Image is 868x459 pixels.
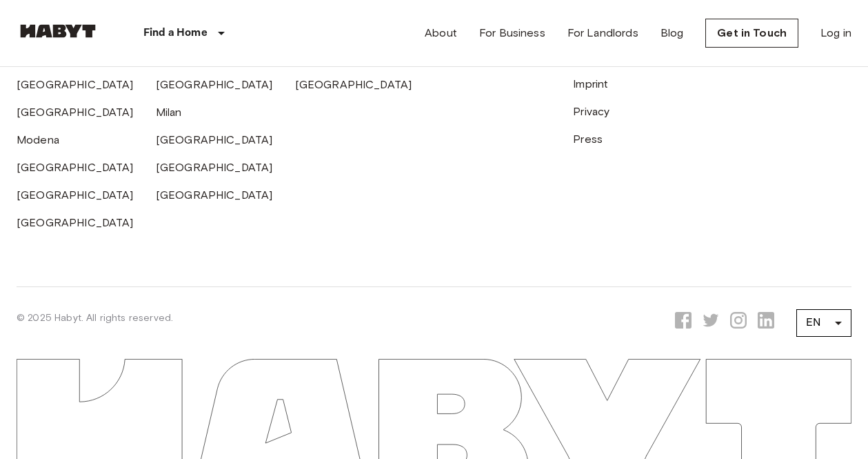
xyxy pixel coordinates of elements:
[17,24,99,38] img: Habyt
[573,133,603,146] a: Press
[796,304,851,342] div: EN
[156,78,273,91] a: [GEOGRAPHIC_DATA]
[156,133,273,146] a: [GEOGRAPHIC_DATA]
[17,216,134,229] a: [GEOGRAPHIC_DATA]
[425,25,457,41] a: About
[156,188,273,202] a: [GEOGRAPHIC_DATA]
[567,25,638,41] a: For Landlords
[295,78,412,91] a: [GEOGRAPHIC_DATA]
[573,77,608,90] a: Imprint
[573,105,609,118] a: Privacy
[479,25,545,41] a: For Business
[17,78,134,91] a: [GEOGRAPHIC_DATA]
[17,106,134,119] a: [GEOGRAPHIC_DATA]
[143,25,208,41] p: Find a Home
[17,188,134,202] a: [GEOGRAPHIC_DATA]
[156,161,273,174] a: [GEOGRAPHIC_DATA]
[17,133,59,146] a: Modena
[705,19,798,48] a: Get in Touch
[660,25,684,41] a: Blog
[17,312,173,324] span: © 2025 Habyt. All rights reserved.
[17,161,134,174] a: [GEOGRAPHIC_DATA]
[820,25,851,41] a: Log in
[156,106,182,119] a: Milan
